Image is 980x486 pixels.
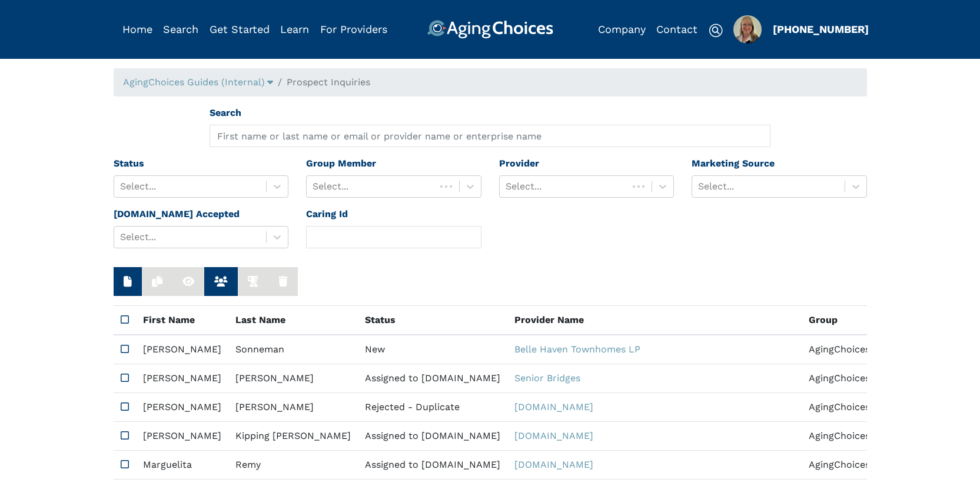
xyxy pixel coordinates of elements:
a: Belle Haven Townhomes LP [514,344,640,355]
td: AgingChoices Guides (Internal) [802,451,958,480]
a: AgingChoices Guides (Internal) [123,76,273,88]
label: Status [114,157,144,171]
div: Popover trigger [733,15,762,44]
th: First Name [136,306,228,335]
th: Status [358,306,507,335]
a: Home [122,23,152,35]
td: Sonneman [228,335,358,364]
button: View Members [204,267,238,296]
label: Marketing Source [692,157,775,171]
a: Get Started [210,23,270,35]
span: AgingChoices Guides (Internal) [123,76,265,88]
td: Rejected - Duplicate [358,393,507,422]
span: Prospect Inquiries [287,76,370,88]
img: AgingChoices [427,20,553,39]
button: New [114,267,142,296]
td: Marguelita [136,451,228,480]
a: [DOMAIN_NAME] [514,430,593,441]
td: [PERSON_NAME] [136,393,228,422]
a: [PHONE_NUMBER] [773,23,869,35]
td: Remy [228,451,358,480]
label: Group Member [306,157,376,171]
a: Learn [280,23,309,35]
label: Caring Id [306,207,348,221]
button: Run Integrations [238,267,268,296]
a: [DOMAIN_NAME] [514,459,593,470]
td: [PERSON_NAME] [136,335,228,364]
div: Popover trigger [123,75,273,89]
img: 0d6ac745-f77c-4484-9392-b54ca61ede62.jpg [733,15,762,44]
td: New [358,335,507,364]
th: Last Name [228,306,358,335]
button: View [172,267,204,296]
a: Contact [656,23,697,35]
button: Delete [268,267,298,296]
td: [PERSON_NAME] [228,393,358,422]
img: search-icon.svg [709,24,723,38]
td: AgingChoices Guides (Internal) [802,393,958,422]
td: [PERSON_NAME] [136,422,228,451]
a: Company [598,23,646,35]
td: [PERSON_NAME] [136,364,228,393]
td: [PERSON_NAME] [228,364,358,393]
th: Provider Name [507,306,802,335]
label: [DOMAIN_NAME] Accepted [114,207,240,221]
button: Duplicate [142,267,172,296]
th: Group [802,306,958,335]
a: Search [163,23,198,35]
td: Assigned to [DOMAIN_NAME] [358,422,507,451]
a: For Providers [320,23,387,35]
nav: breadcrumb [114,68,867,96]
td: Kipping [PERSON_NAME] [228,422,358,451]
div: Popover trigger [163,20,198,39]
a: Senior Bridges [514,372,580,384]
td: AgingChoices Guides (Internal) [802,335,958,364]
td: Assigned to [DOMAIN_NAME] [358,364,507,393]
a: [DOMAIN_NAME] [514,401,593,412]
input: First name or last name or email or provider name or enterprise name [210,125,770,147]
label: Search [210,106,241,120]
td: AgingChoices Guides (Internal) [802,364,958,393]
label: Provider [499,157,539,171]
td: AgingChoices Guides (Internal) [802,422,958,451]
td: Assigned to [DOMAIN_NAME] [358,451,507,480]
